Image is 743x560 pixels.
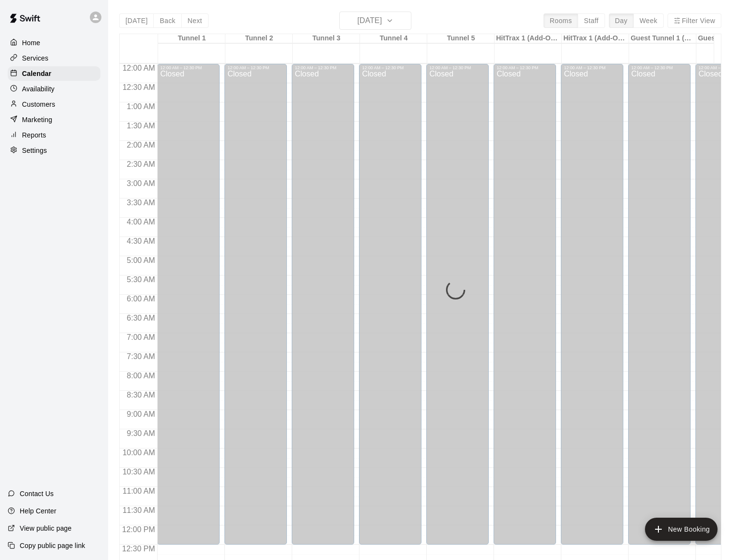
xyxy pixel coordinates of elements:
[496,65,553,70] div: 12:00 AM – 12:30 PM
[124,429,158,437] span: 9:30 AM
[120,468,158,476] span: 10:30 AM
[22,69,51,78] p: Calendar
[20,489,54,498] p: Contact Us
[295,65,351,70] div: 12:00 AM – 12:30 PM
[124,160,158,168] span: 2:30 AM
[631,70,688,548] div: Closed
[429,65,486,70] div: 12:00 AM – 12:30 PM
[124,179,158,187] span: 3:00 AM
[22,84,55,94] p: Availability
[22,115,52,124] p: Marketing
[124,218,158,226] span: 4:00 AM
[22,130,46,140] p: Reports
[160,65,217,70] div: 12:00 AM – 12:30 PM
[124,314,158,322] span: 6:30 AM
[494,64,556,545] div: 12:00 AM – 12:30 PM: Closed
[225,34,293,43] div: Tunnel 2
[8,66,100,81] a: Calendar
[295,70,351,548] div: Closed
[124,372,158,380] span: 8:00 AM
[22,146,47,155] p: Settings
[124,275,158,284] span: 5:30 AM
[124,237,158,245] span: 4:30 AM
[120,506,158,514] span: 11:30 AM
[20,541,85,550] p: Copy public page link
[360,34,427,43] div: Tunnel 4
[564,65,620,70] div: 12:00 AM – 12:30 PM
[158,34,225,43] div: Tunnel 1
[120,448,158,457] span: 10:00 AM
[22,100,55,109] p: Customers
[292,64,354,545] div: 12:00 AM – 12:30 PM: Closed
[124,102,158,111] span: 1:00 AM
[564,70,620,548] div: Closed
[293,34,360,43] div: Tunnel 3
[8,112,100,127] a: Marketing
[124,199,158,207] span: 3:30 AM
[124,410,158,418] span: 9:00 AM
[227,70,284,548] div: Closed
[362,70,419,548] div: Closed
[124,141,158,149] span: 2:00 AM
[561,64,623,545] div: 12:00 AM – 12:30 PM: Closed
[120,487,158,495] span: 11:00 AM
[429,70,486,548] div: Closed
[124,352,158,361] span: 7:30 AM
[124,391,158,399] span: 8:30 AM
[8,128,100,142] a: Reports
[124,122,158,130] span: 1:30 AM
[227,65,284,70] div: 12:00 AM – 12:30 PM
[160,70,217,548] div: Closed
[645,518,718,541] button: add
[496,70,553,548] div: Closed
[224,64,287,545] div: 12:00 AM – 12:30 PM: Closed
[628,64,691,545] div: 12:00 AM – 12:30 PM: Closed
[120,64,158,72] span: 12:00 AM
[124,295,158,303] span: 6:00 AM
[629,34,696,43] div: Guest Tunnel 1 (2 Maximum)
[427,34,495,43] div: Tunnel 5
[362,65,419,70] div: 12:00 AM – 12:30 PM
[120,545,157,553] span: 12:30 PM
[124,333,158,341] span: 7:00 AM
[157,64,220,545] div: 12:00 AM – 12:30 PM: Closed
[22,53,49,63] p: Services
[8,82,100,96] a: Availability
[562,34,629,43] div: HitTrax 1 (Add-On Service)
[8,36,100,50] a: Home
[426,64,489,545] div: 12:00 AM – 12:30 PM: Closed
[359,64,421,545] div: 12:00 AM – 12:30 PM: Closed
[8,97,100,112] a: Customers
[495,34,562,43] div: HitTrax 1 (Add-On Service)
[22,38,40,48] p: Home
[120,525,157,534] span: 12:00 PM
[8,143,100,158] a: Settings
[8,51,100,65] a: Services
[631,65,688,70] div: 12:00 AM – 12:30 PM
[20,523,72,533] p: View public page
[120,83,158,91] span: 12:30 AM
[20,506,56,516] p: Help Center
[124,256,158,264] span: 5:00 AM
